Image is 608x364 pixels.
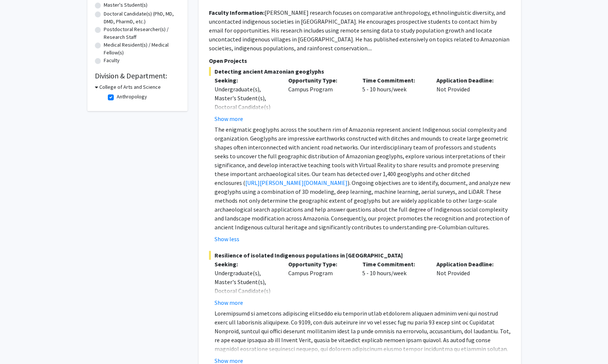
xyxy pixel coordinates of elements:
iframe: Chat [6,331,31,358]
p: Seeking: [215,76,278,85]
p: Application Deadline: [436,260,499,269]
label: Doctoral Candidate(s) (PhD, MD, DMD, PharmD, etc.) [104,10,180,26]
p: Time Commitment: [362,260,425,269]
label: Medical Resident(s) / Medical Fellow(s) [104,41,180,57]
p: Time Commitment: [362,76,425,85]
h2: Division & Department: [95,71,180,80]
p: Open Projects [209,56,511,65]
label: Master's Student(s) [104,1,147,9]
div: Not Provided [431,260,505,307]
div: Undergraduate(s), Master's Student(s), Doctoral Candidate(s) (PhD, MD, DMD, PharmD, etc.), Postdo... [215,269,278,340]
div: Campus Program [283,76,357,123]
h3: College of Arts and Science [99,83,161,91]
button: Show less [215,235,239,243]
fg-read-more: [PERSON_NAME] research focuses on comparative anthropology, ethnolinguistic diversity, and uncont... [209,9,509,52]
div: 5 - 10 hours/week [357,260,431,307]
p: Seeking: [215,260,278,269]
b: Faculty Information: [209,9,265,16]
div: 5 - 10 hours/week [357,76,431,123]
div: Campus Program [283,260,357,307]
div: Undergraduate(s), Master's Student(s), Doctoral Candidate(s) (PhD, MD, DMD, PharmD, etc.), Postdo... [215,85,278,156]
div: Not Provided [431,76,505,123]
button: Show more [215,298,243,307]
p: Opportunity Type: [288,260,351,269]
p: Opportunity Type: [288,76,351,85]
label: Anthropology [117,93,147,101]
label: Postdoctoral Researcher(s) / Research Staff [104,26,180,41]
label: Faculty [104,57,120,64]
p: The enigmatic geoglyphs across the southern rim of Amazonia represent ancient Indigenous social c... [215,125,511,232]
p: Application Deadline: [436,76,499,85]
span: Resilience of isolated Indigenous populations in [GEOGRAPHIC_DATA] [209,251,511,260]
span: Detecting ancient Amazonian geoglyphs [209,67,511,76]
button: Show more [215,114,243,123]
a: [URL][PERSON_NAME][DOMAIN_NAME] [245,179,348,186]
